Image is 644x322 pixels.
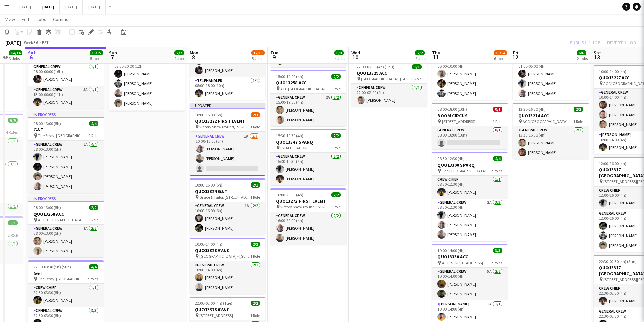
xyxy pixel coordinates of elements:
h3: BOOM CIRCUS [432,113,508,119]
app-card-role: General Crew1/122:00-02:00 (4h)[PERSON_NAME] [351,84,427,107]
span: ACC [STREET_ADDRESS] [442,260,483,265]
div: 5 Jobs [252,56,264,61]
span: Jobs [36,16,46,22]
span: 22:00-02:00 (4h) (Thu) [357,64,395,69]
span: 08:00-18:00 (10h) [437,107,467,112]
app-card-role: General Crew3A3/306:00-10:00 (4h)[PERSON_NAME][PERSON_NAME][PERSON_NAME] [432,57,508,100]
span: 08:00-13:00 (5h) [33,121,61,126]
span: 2 Roles [491,168,502,173]
span: 16:00-20:00 (4h) [276,192,303,197]
div: 10:00-16:00 (6h)2/2QUO13324 G&T Grace & Tailor, [STREET_ADDRESS]1 RoleGeneral Crew1A2/210:00-16:0... [190,178,265,235]
div: 2 Jobs [577,56,588,61]
span: 2/2 [89,205,98,210]
span: 22:30-03:30 (5h) (Sun) [33,264,71,269]
span: Victory Showground, [STREET_ADDRESS][PERSON_NAME] [280,204,331,209]
button: [DATE] [60,0,83,14]
app-job-card: In progress08:00-13:00 (5h)2/2QUO13258 ACC ACC [GEOGRAPHIC_DATA]1 RoleGeneral Crew1A2/208:00-13:0... [28,196,104,257]
app-job-card: 16:00-20:00 (4h)2/2QUO13272 FIRST EVENT Victory Showground, [STREET_ADDRESS][PERSON_NAME]1 RoleGe... [270,188,346,245]
span: 1 Role [250,254,260,259]
app-card-role: General Crew3/301:00-05:00 (4h)[PERSON_NAME][PERSON_NAME][PERSON_NAME] [513,57,589,100]
app-job-card: 10:00-14:00 (4h)2/2QUO13328 AV&C [GEOGRAPHIC_DATA] - [GEOGRAPHIC_DATA]1 RoleGeneral Crew2/210:00-... [190,238,265,294]
app-card-role: General Crew1A2/210:00-16:00 (6h)[PERSON_NAME][PERSON_NAME] [190,202,265,235]
span: 4 Roles [6,130,18,135]
span: 2/2 [415,50,425,55]
span: 1 Role [493,119,502,124]
span: [STREET_ADDRESS] [199,313,233,318]
span: 12 [512,53,518,61]
app-job-card: 08:30-12:30 (4h)4/4QUO13300 SPARQ The [GEOGRAPHIC_DATA], [STREET_ADDRESS]2 RolesCrew Chief1/108:3... [432,152,508,241]
span: 10 [350,53,360,61]
div: In progress [28,112,104,117]
app-card-role: General Crew1A2/310:00-16:00 (6h)[PERSON_NAME][PERSON_NAME] [190,132,265,176]
span: 9 [269,53,278,61]
div: 4 Jobs [335,56,345,61]
span: 4/4 [493,156,502,161]
div: 1 Job [175,56,184,61]
span: Mon [190,50,198,56]
span: 2/2 [251,182,260,188]
span: Tue [270,50,278,56]
span: 1 Role [331,145,341,150]
span: 3/3 [493,248,502,253]
app-card-role: General Crew5A2/210:00-14:00 (4h)[PERSON_NAME][PERSON_NAME] [432,268,508,300]
app-job-card: 15:00-19:00 (4h)2/2QUO13258 ACC ACC [GEOGRAPHIC_DATA]1 RoleGeneral Crew2A2/215:00-19:00 (4h)[PERS... [270,70,346,126]
h3: QUO13272 FIRST EVENT [190,118,265,124]
app-card-role: General Crew1A2/208:00-13:00 (5h)[PERSON_NAME][PERSON_NAME] [28,225,104,257]
span: [GEOGRAPHIC_DATA], [GEOGRAPHIC_DATA], [GEOGRAPHIC_DATA], [STREET_ADDRESS] [361,76,412,81]
app-card-role: General Crew2/212:30-16:30 (4h)[PERSON_NAME][PERSON_NAME] [513,126,589,159]
span: Sun [109,50,117,56]
span: 10:00-14:00 (4h) [437,248,465,253]
span: 12:30-16:30 (4h) [518,107,546,112]
div: 5 Jobs [90,56,103,61]
h3: QUO13258 ACC [28,211,104,217]
span: Sat [594,50,601,56]
span: 6 [27,53,36,61]
span: 13/14 [494,50,507,55]
span: 2/2 [331,133,341,138]
span: ACC [GEOGRAPHIC_DATA] [38,217,83,222]
app-card-role: Crew Chief1/108:30-12:30 (4h)[PERSON_NAME] [432,176,508,199]
span: 1 Role [331,86,341,91]
app-job-card: 12:30-16:30 (4h)2/2QUO13214 ACC ACC [GEOGRAPHIC_DATA]1 RoleGeneral Crew2/212:30-16:30 (4h)[PERSON... [513,103,589,159]
h3: QUO13214 ACC [513,113,589,119]
span: 1 Role [412,76,422,81]
div: 08:00-18:00 (10h)0/1BOOM CIRCUS [STREET_ADDRESS]1 RoleGeneral Crew0/108:00-18:00 (10h) [432,103,508,149]
span: View [5,16,15,22]
div: 6 Jobs [494,56,507,61]
div: [DATE] [5,39,21,46]
span: 2/2 [574,107,583,112]
span: 11 [431,53,440,61]
span: Fri [513,50,518,56]
app-card-role: General Crew2/216:00-20:00 (4h)[PERSON_NAME][PERSON_NAME] [270,212,346,245]
span: 2 Roles [491,260,502,265]
span: 08:30-12:30 (4h) [437,156,465,161]
h3: QUO13330 ACC [432,254,508,260]
span: 1 Role [8,232,18,238]
span: 15:00-19:00 (4h) [276,74,303,79]
app-job-card: In progress08:00-13:00 (5h)4/4G&T The Stray, [GEOGRAPHIC_DATA], [GEOGRAPHIC_DATA], [GEOGRAPHIC_DA... [28,112,104,193]
h3: QUO13329 ACC [351,70,427,76]
app-card-role: General Crew1/108:00-00:00 (16h)[PERSON_NAME] [28,63,104,86]
span: 2/2 [331,192,341,197]
span: 08:00-13:00 (5h) [33,205,61,210]
span: Sat [28,50,36,56]
span: [STREET_ADDRESS] [442,119,475,124]
span: 6/6 [577,50,586,55]
span: The [GEOGRAPHIC_DATA], [STREET_ADDRESS] [442,168,491,173]
span: 1 Role [250,313,260,318]
span: 8 [189,53,198,61]
app-card-role: General Crew5A1/113:00-00:00 (11h)[PERSON_NAME] [28,86,104,109]
span: 2/3 [251,112,260,117]
span: 1/1 [412,64,422,69]
app-card-role: TELEHANDLER1/108:00-18:00 (10h)[PERSON_NAME] [190,77,265,100]
a: Comms [50,15,71,24]
span: 10:00-14:00 (4h) [195,242,222,247]
span: 7/7 [174,50,184,55]
h3: QUO13328 AV&C [190,247,265,253]
h3: G&T [28,270,104,276]
h3: QUO13258 ACC [270,80,346,86]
